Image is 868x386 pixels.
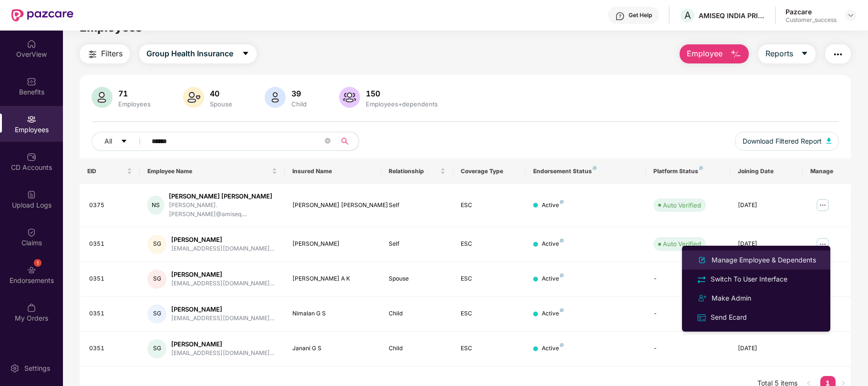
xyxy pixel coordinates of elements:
[389,201,446,210] div: Self
[560,273,564,277] img: svg+xml;base64,PHN2ZyB4bWxucz0iaHR0cDovL3d3dy53My5vcmcvMjAwMC9zdmciIHdpZHRoPSI4IiBoZWlnaHQ9IjgiIH...
[89,274,132,283] div: 0351
[169,192,277,201] div: [PERSON_NAME] [PERSON_NAME]
[27,265,36,275] img: svg+xml;base64,PHN2ZyBpZD0iRW5kb3JzZW1lbnRzIiB4bWxucz0iaHR0cDovL3d3dy53My5vcmcvMjAwMC9zdmciIHdpZH...
[27,228,36,237] img: svg+xml;base64,PHN2ZyBpZD0iQ2xhaW0iIHhtbG5zPSJodHRwOi8vd3d3LnczLm9yZy8yMDAwL3N2ZyIgd2lkdGg9IjIwIi...
[89,240,132,249] div: 0351
[615,11,625,21] img: svg+xml;base64,PHN2ZyBpZD0iSGVscC0zMngzMiIgeG1sbnM9Imh0dHA6Ly93d3cudzMub3JnLzIwMDAvc3ZnIiB3aWR0aD...
[292,240,373,249] div: [PERSON_NAME]
[169,201,277,219] div: [PERSON_NAME].[PERSON_NAME]@amiseq....
[542,309,564,318] div: Active
[815,198,830,213] img: manageButton
[663,200,701,210] div: Auto Verified
[743,136,822,146] span: Download Filtered Report
[803,158,851,184] th: Manage
[364,100,440,108] div: Employees+dependents
[461,274,518,283] div: ESC
[684,10,691,21] span: A
[289,89,309,98] div: 39
[139,44,257,63] button: Group Health Insurancecaret-down
[265,87,286,108] img: svg+xml;base64,PHN2ZyB4bWxucz0iaHR0cDovL3d3dy53My5vcmcvMjAwMC9zdmciIHhtbG5zOnhsaW5rPSJodHRwOi8vd3...
[339,87,360,108] img: svg+xml;base64,PHN2ZyB4bWxucz0iaHR0cDovL3d3dy53My5vcmcvMjAwMC9zdmciIHhtbG5zOnhsaW5rPSJodHRwOi8vd3...
[389,240,446,249] div: Self
[801,50,808,58] span: caret-down
[646,297,730,332] td: -
[121,138,127,146] span: caret-down
[87,167,125,175] span: EID
[696,254,708,266] img: svg+xml;base64,PHN2ZyB4bWxucz0iaHR0cDovL3d3dy53My5vcmcvMjAwMC9zdmciIHhtbG5zOnhsaW5rPSJodHRwOi8vd3...
[147,304,166,323] div: SG
[765,48,793,60] span: Reports
[171,270,274,279] div: [PERSON_NAME]
[92,132,150,151] button: Allcaret-down
[171,279,274,288] div: [EMAIL_ADDRESS][DOMAIN_NAME]...
[171,244,274,253] div: [EMAIL_ADDRESS][DOMAIN_NAME]...
[242,50,249,58] span: caret-down
[646,332,730,366] td: -
[21,364,53,373] div: Settings
[147,167,269,175] span: Employee Name
[542,274,564,283] div: Active
[364,89,440,98] div: 150
[147,270,166,289] div: SG
[847,11,855,19] img: svg+xml;base64,PHN2ZyBpZD0iRHJvcGRvd24tMzJ4MzIiIHhtbG5zPSJodHRwOi8vd3d3LnczLm9yZy8yMDAwL3N2ZyIgd2...
[730,49,742,60] img: svg+xml;base64,PHN2ZyB4bWxucz0iaHR0cDovL3d3dy53My5vcmcvMjAwMC9zdmciIHhtbG5zOnhsaW5rPSJodHRwOi8vd3...
[646,262,730,297] td: -
[815,237,830,252] img: manageButton
[663,239,701,249] div: Auto Verified
[461,309,518,318] div: ESC
[116,100,153,108] div: Employees
[116,89,153,98] div: 71
[10,364,20,373] img: svg+xml;base64,PHN2ZyBpZD0iU2V0dGluZy0yMHgyMCIgeG1sbnM9Imh0dHA6Ly93d3cudzMub3JnLzIwMDAvc3ZnIiB3aW...
[453,158,526,184] th: Coverage Type
[699,166,703,170] img: svg+xml;base64,PHN2ZyB4bWxucz0iaHR0cDovL3d3dy53My5vcmcvMjAwMC9zdmciIHdpZHRoPSI4IiBoZWlnaHQ9IjgiIH...
[80,44,130,63] button: Filters
[171,305,274,314] div: [PERSON_NAME]
[560,239,564,242] img: svg+xml;base64,PHN2ZyB4bWxucz0iaHR0cDovL3d3dy53My5vcmcvMjAwMC9zdmciIHdpZHRoPSI4IiBoZWlnaHQ9IjgiIH...
[27,77,36,86] img: svg+xml;base64,PHN2ZyBpZD0iQmVuZWZpdHMiIHhtbG5zPSJodHRwOi8vd3d3LnczLm9yZy8yMDAwL3N2ZyIgd2lkdGg9Ij...
[827,138,831,144] img: svg+xml;base64,PHN2ZyB4bWxucz0iaHR0cDovL3d3dy53My5vcmcvMjAwMC9zdmciIHhtbG5zOnhsaW5rPSJodHRwOi8vd3...
[709,274,789,284] div: Switch To User Interface
[140,158,284,184] th: Employee Name
[171,314,274,323] div: [EMAIL_ADDRESS][DOMAIN_NAME]...
[325,137,331,146] span: close-circle
[80,158,140,184] th: EID
[560,200,564,204] img: svg+xml;base64,PHN2ZyB4bWxucz0iaHR0cDovL3d3dy53My5vcmcvMjAwMC9zdmciIHdpZHRoPSI4IiBoZWlnaHQ9IjgiIH...
[34,259,41,267] div: 1
[87,49,98,60] img: svg+xml;base64,PHN2ZyB4bWxucz0iaHR0cDovL3d3dy53My5vcmcvMjAwMC9zdmciIHdpZHRoPSIyNCIgaGVpZ2h0PSIyNC...
[89,344,132,353] div: 0351
[542,344,564,353] div: Active
[171,235,274,244] div: [PERSON_NAME]
[171,349,274,358] div: [EMAIL_ADDRESS][DOMAIN_NAME]...
[381,158,454,184] th: Relationship
[208,100,234,108] div: Spouse
[389,309,446,318] div: Child
[680,44,749,63] button: Employee
[687,48,723,60] span: Employee
[699,11,765,20] div: AMISEQ INDIA PRIVATE LIMITED
[27,190,36,199] img: svg+xml;base64,PHN2ZyBpZD0iVXBsb2FkX0xvZ3MiIGRhdGEtbmFtZT0iVXBsb2FkIExvZ3MiIHhtbG5zPSJodHRwOi8vd3...
[146,48,233,60] span: Group Health Insurance
[738,344,795,353] div: [DATE]
[710,293,753,303] div: Make Admin
[696,274,707,285] img: svg+xml;base64,PHN2ZyB4bWxucz0iaHR0cDovL3d3dy53My5vcmcvMjAwMC9zdmciIHdpZHRoPSIyNCIgaGVpZ2h0PSIyNC...
[27,152,36,162] img: svg+xml;base64,PHN2ZyBpZD0iQ0RfQWNjb3VudHMiIGRhdGEtbmFtZT0iQ0QgQWNjb3VudHMiIHhtbG5zPSJodHRwOi8vd3...
[389,344,446,353] div: Child
[292,344,373,353] div: Janani G S
[758,44,816,63] button: Reportscaret-down
[89,201,132,210] div: 0375
[147,235,166,254] div: SG
[738,240,795,249] div: [DATE]
[785,7,837,16] div: Pazcare
[709,312,749,323] div: Send Ecard
[696,313,707,323] img: svg+xml;base64,PHN2ZyB4bWxucz0iaHR0cDovL3d3dy53My5vcmcvMjAwMC9zdmciIHdpZHRoPSIxNiIgaGVpZ2h0PSIxNi...
[533,167,639,175] div: Endorsement Status
[735,132,839,151] button: Download Filtered Report
[92,87,113,108] img: svg+xml;base64,PHN2ZyB4bWxucz0iaHR0cDovL3d3dy53My5vcmcvMjAwMC9zdmciIHhtbG5zOnhsaW5rPSJodHRwOi8vd3...
[542,201,564,210] div: Active
[147,339,166,358] div: SG
[27,303,36,313] img: svg+xml;base64,PHN2ZyBpZD0iTXlfT3JkZXJzIiBkYXRhLW5hbWU9Ik15IE9yZGVycyIgeG1sbnM9Imh0dHA6Ly93d3cudz...
[325,138,331,144] span: close-circle
[147,196,164,215] div: NS
[461,344,518,353] div: ESC
[335,137,354,145] span: search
